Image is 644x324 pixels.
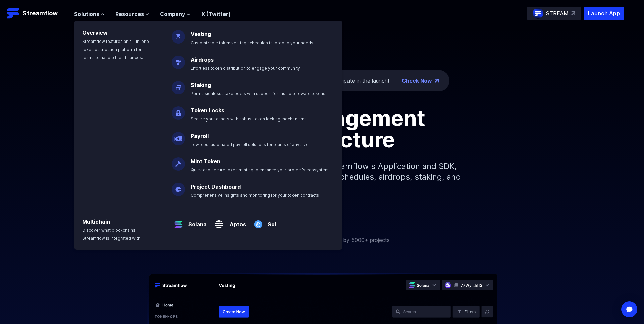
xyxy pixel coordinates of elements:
[191,66,300,71] span: Effortless token distribution to engage your community
[191,107,224,114] a: Token Locks
[191,193,319,198] span: Comprehensive insights and monitoring for your token contracts
[584,7,624,20] button: Launch App
[172,101,185,120] img: Token Locks
[23,9,58,18] p: Streamflow
[191,56,214,63] a: Airdrops
[82,228,140,241] span: Discover what blockchains Streamflow is integrated with
[82,39,149,60] span: Streamflow features an all-in-one token distribution platform for teams to handle their finances.
[74,10,105,18] button: Solutions
[172,152,185,171] img: Mint Token
[191,40,313,45] span: Customizable token vesting schedules tailored to your needs
[172,127,185,145] img: Payroll
[115,10,144,18] span: Resources
[621,301,637,317] div: Open Intercom Messenger
[191,31,211,37] a: Vesting
[527,7,581,20] a: STREAM
[172,177,185,196] img: Project Dashboard
[265,215,276,228] a: Sui
[191,116,307,121] span: Secure your assets with robust token locking mechanisms
[435,79,439,83] img: top-right-arrow.png
[226,215,246,228] a: Aptos
[172,25,185,44] img: Vesting
[191,133,209,139] a: Payroll
[115,10,149,18] button: Resources
[533,8,543,19] img: streamflow-logo-circle.png
[7,7,67,20] a: Streamflow
[191,167,329,172] span: Quick and secure token minting to enhance your project's ecosystem
[191,158,220,165] a: Mint Token
[185,215,207,228] a: Solana
[212,212,226,231] img: Aptos
[172,212,185,231] img: Solana
[191,82,211,88] a: Staking
[160,10,191,18] button: Company
[82,29,108,36] a: Overview
[74,10,99,18] span: Solutions
[172,76,185,94] img: Staking
[172,50,185,69] img: Airdrops
[160,10,185,18] span: Company
[82,218,110,225] a: Multichain
[7,7,20,20] img: Streamflow Logo
[191,91,325,96] span: Permissionless stake pools with support for multiple reward tokens
[571,11,575,15] img: top-right-arrow.svg
[191,142,309,147] span: Low-cost automated payroll solutions for teams of any size
[546,9,569,17] p: STREAM
[201,11,231,17] a: X (Twitter)
[251,212,265,231] img: Sui
[191,183,241,190] a: Project Dashboard
[323,236,390,244] p: Trusted by 5000+ projects
[402,77,432,85] a: Check Now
